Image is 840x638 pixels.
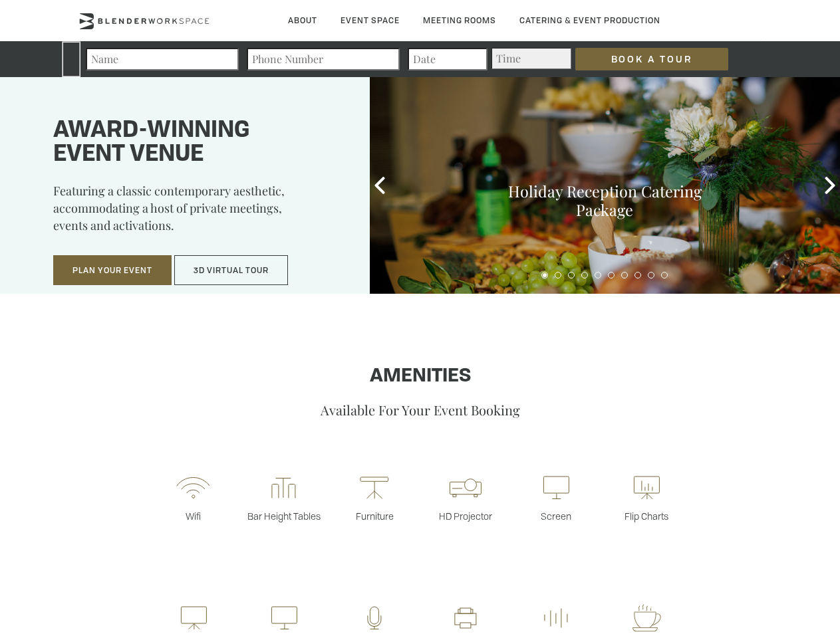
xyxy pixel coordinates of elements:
a: Holiday Reception Catering Package [508,181,702,220]
button: 3D Virtual Tour [174,255,288,286]
p: HD Projector [420,510,511,522]
button: Plan Your Event [53,255,172,286]
p: Furniture [329,510,420,522]
h1: Amenities [42,366,798,387]
p: Featuring a classic contemporary aesthetic, accommodating a host of private meetings, events and ... [53,182,337,243]
p: Flip Charts [601,510,692,522]
p: Screen [511,510,601,522]
input: Book a Tour [575,48,728,70]
p: Available For Your Event Booking [42,401,798,419]
h1: Award-winning event venue [53,119,337,167]
input: Phone Number [247,48,400,70]
input: Date [408,48,488,70]
input: Name [86,48,239,70]
p: Bar Height Tables [239,510,329,522]
p: Wifi [148,510,238,522]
